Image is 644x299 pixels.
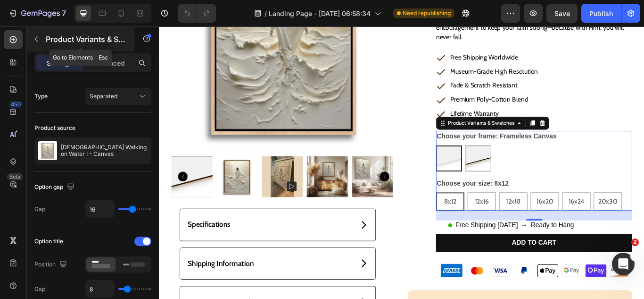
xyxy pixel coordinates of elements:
[403,9,451,17] span: Need republishing
[7,173,23,180] div: Beta
[34,181,76,194] div: Option gap
[4,4,70,23] button: 7
[33,271,110,282] span: Shipping Information
[86,281,114,298] input: Auto
[62,8,66,19] p: 7
[405,199,421,208] span: 12x18
[589,9,613,18] div: Publish
[339,30,442,43] p: Free Shipping Worldwide
[346,226,484,238] p: Free Shipping [DATE] Ready to Hang
[178,4,216,23] div: Undo/Redo
[34,285,45,293] div: Gap
[323,177,409,190] legend: Choose your size: 8x12
[323,122,464,135] legend: Choose your frame: Frameless Canvas
[631,239,639,246] span: 2
[339,81,430,90] span: Premium Poly-Cotton Blend
[85,88,151,105] button: Separated
[34,237,63,246] div: Option title
[34,258,69,271] div: Position
[47,58,73,68] p: Settings
[339,48,442,57] span: Museum-Grade High Resolution
[546,4,578,23] button: Save
[61,144,148,157] p: [DEMOGRAPHIC_DATA] Walking on Water I - Canvas
[335,109,416,117] div: Product Variants & Swatches
[554,9,570,17] span: Save
[90,93,117,100] span: Separated
[264,9,267,18] span: /
[86,201,114,218] input: Auto
[34,205,45,214] div: Gap
[612,253,635,275] iframe: Intercom live chat
[93,58,125,68] p: Advanced
[339,97,396,106] span: Lifetime Warranty
[33,226,83,236] span: Specifications
[422,228,429,236] span: →
[257,170,268,181] button: Carousel Next Arrow
[339,64,418,73] span: Fade & Scratch Resistant
[332,199,347,208] span: 8x12
[38,141,57,160] img: product feature img
[34,124,75,132] div: Product source
[368,199,385,208] span: 12x16
[269,9,371,18] span: Landing Page - [DATE] 06:58:34
[478,199,496,208] span: 16x24
[440,199,460,208] span: 16x20
[9,101,23,108] div: 450
[323,274,552,295] img: gempages_556912722038490305-9967f7b5-8546-401c-b4d0-6a400a1ce4d9.webp
[34,92,48,101] div: Type
[323,242,552,263] button: Add to cart
[581,4,621,23] button: Publish
[159,26,644,299] iframe: Design area
[46,34,126,45] p: Product Variants & Swatches
[412,248,463,257] div: Add to cart
[512,199,535,208] span: 20x30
